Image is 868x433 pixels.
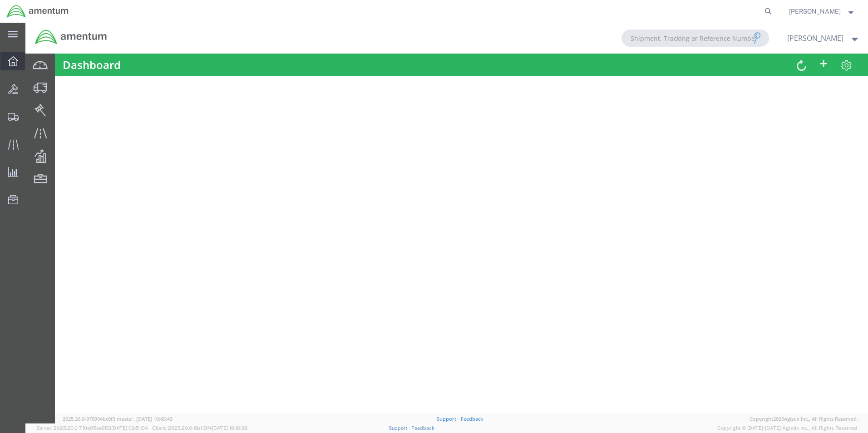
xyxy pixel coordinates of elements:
[789,6,856,17] button: [PERSON_NAME]
[152,425,247,431] span: Client: 2025.20.0-8b113f4
[411,425,434,431] a: Feedback
[717,424,857,432] span: Copyright © [DATE]-[DATE] Agistix Inc., All Rights Reserved
[36,425,148,431] span: Server: 2025.20.0-710e05ee653
[389,425,411,431] a: Support
[212,425,247,431] span: [DATE] 10:16:38
[111,425,148,431] span: [DATE] 09:51:04
[25,23,868,423] iframe: FS Legacy Container
[6,5,69,18] img: logo
[789,6,841,16] span: Regina Escobar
